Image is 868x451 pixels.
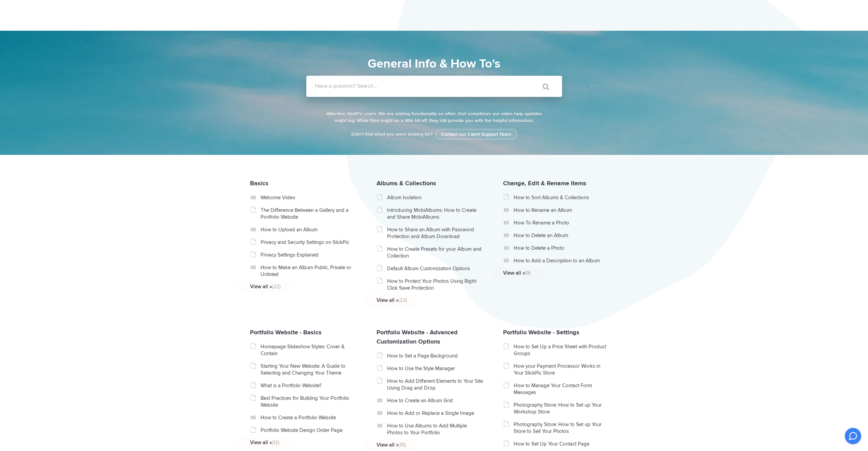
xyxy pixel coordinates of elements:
[514,440,610,447] a: How to Set Up Your Contact Page
[387,410,484,417] a: How to Add or Replace a Single Image
[514,232,610,239] a: How to Delete an Album
[387,246,484,259] a: How to Create Presets for your Album and Collection
[503,329,579,336] a: Portfolio Website - Settings
[261,395,357,408] a: Best Practices for Building Your Portfolio Website
[261,239,357,246] a: Privacy and Security Settings on SlickPic
[261,226,357,233] a: How to Upload an Album
[387,207,484,220] a: Introducing MobiAlbums: How to Create and Share MobiAlbums
[250,283,347,290] a: View all »(22)
[315,83,571,89] label: Have a question? Search...
[250,179,268,187] a: Basics
[514,194,610,201] a: How to Sort Albums & Collections
[261,414,357,421] a: How to Create a Portfolio Website
[514,421,610,435] a: Photography Store: How to Set up Your Store to Sell Your Photos
[377,329,458,345] a: Portfolio Website - Advanced Customization Options
[514,219,610,226] a: How To Rename a Photo
[261,264,357,278] a: How to Make an Album Public, Private or Unlisted
[514,245,610,251] a: How to Delete a Photo
[435,129,517,140] a: Contact our Client Support Team
[377,297,473,304] a: View all »(22)
[261,427,357,434] a: Portfolio Website Design Order Page
[250,329,322,336] a: Portfolio Website - Basics
[261,207,357,220] a: The Difference Between a Gallery and a Portfolio Website
[261,363,357,376] a: Starting Your New Website: A Guide to Selecting and Changing Your Theme
[387,365,484,372] a: How to Use the Style Manager
[387,194,484,201] a: Album Isolation
[387,397,484,404] a: How to Create an Album Grid
[261,251,357,258] a: Privacy Settings Explained
[261,194,357,201] a: Welcome Video
[261,382,357,389] a: What is a Portfolio Website?
[503,179,586,187] a: Change, Edit & Rename Items
[377,179,436,187] a: Albums & Collections
[387,352,484,359] a: How to Set a Page Background
[514,382,610,396] a: How to Manage Your Contact Form Messages
[514,257,610,264] a: How to Add a Description to an Album
[387,265,484,272] a: Default Album Customization Options
[325,131,543,138] p: Didn't find what you were looking for?
[514,363,610,376] a: How your Payment Processor Works in Your SlickPic Store
[377,441,473,448] a: View all »(10)
[514,402,610,415] a: Photography Store: How to Set up Your Workshop Store
[387,378,484,391] a: How to Add Different Elements to Your Site Using Drag and Drop
[261,343,357,357] a: Homepage Slideshow Styles: Cover & Contain
[387,278,484,291] a: How to Protect Your Photos Using Right-Click Save Protection
[250,439,347,446] a: View all »(12)
[503,270,600,276] a: View all »(9)
[387,226,484,240] a: How to Share an Album with Password Protection and Album Download
[387,422,484,436] a: How to Use Albums to Add Multiple Photos to Your Portfolio
[514,343,610,357] a: How to Set Up a Price Sheet with Product Groups
[528,78,557,95] input: 
[514,207,610,214] a: How to Rename an Album
[325,111,543,124] p: Attention SlickPic users. We are adding functionality so often, that sometimes our video help upd...
[276,55,593,73] h1: General Info & How To's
